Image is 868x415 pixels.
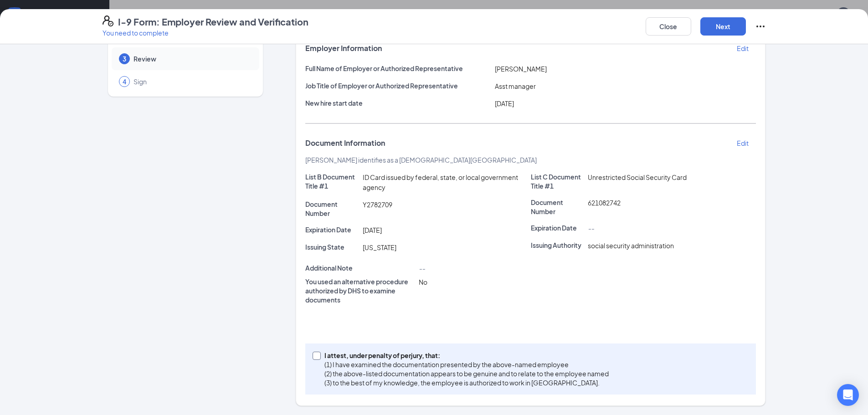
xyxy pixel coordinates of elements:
[305,263,415,272] p: Additional Note
[123,77,126,86] span: 4
[134,77,250,86] span: Sign
[363,243,396,251] span: [US_STATE]
[134,54,250,63] span: Review
[531,172,585,190] p: List C Document Title #1
[305,138,385,148] span: Document Information
[363,200,392,209] span: Y2782709
[123,54,126,63] span: 3
[737,44,749,53] p: Edit
[495,65,547,73] span: [PERSON_NAME]
[588,241,674,250] span: social security administration
[531,241,585,250] p: Issuing Authority
[588,199,621,207] span: 621082742
[118,15,308,28] h4: I-9 Form: Employer Review and Verification
[305,200,359,218] p: Document Number
[531,223,585,232] p: Expiration Date
[737,138,749,148] p: Edit
[305,98,491,108] p: New hire start date
[363,173,518,191] span: ID Card issued by federal, state, or local government agency
[755,21,766,32] svg: Ellipses
[324,369,609,378] p: (2) the above-listed documentation appears to be genuine and to relate to the employee named
[495,99,514,108] span: [DATE]
[588,173,687,181] span: Unrestricted Social Security Card
[103,28,308,37] p: You need to complete
[305,81,491,90] p: Job Title of Employer or Authorized Representative
[531,198,585,216] p: Document Number
[324,360,609,369] p: (1) I have examined the documentation presented by the above-named employee
[324,378,609,387] p: (3) to the best of my knowledge, the employee is authorized to work in [GEOGRAPHIC_DATA].
[646,17,691,36] button: Close
[305,242,359,251] p: Issuing State
[103,15,113,26] svg: FormI9EVerifyIcon
[363,226,382,234] span: [DATE]
[419,264,425,272] span: --
[837,384,859,406] div: Open Intercom Messenger
[305,64,491,73] p: Full Name of Employer or Authorized Representative
[700,17,746,36] button: Next
[305,44,382,53] span: Employer Information
[324,351,609,360] p: I attest, under penalty of perjury, that:
[305,172,359,190] p: List B Document Title #1
[588,224,594,232] span: --
[305,156,537,164] span: [PERSON_NAME] identifies as a [DEMOGRAPHIC_DATA][GEOGRAPHIC_DATA]
[495,82,536,90] span: Asst manager
[305,225,359,234] p: Expiration Date
[305,277,415,304] p: You used an alternative procedure authorized by DHS to examine documents
[419,278,427,286] span: No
